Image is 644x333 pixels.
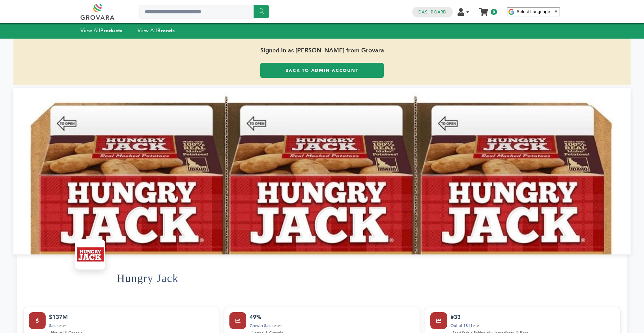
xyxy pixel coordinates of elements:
[138,27,175,34] a: View AllBrands
[491,9,497,15] span: 0
[274,324,281,328] span: (YOY)
[554,9,558,14] span: ▼
[77,241,104,268] img: Hungry Jack Logo
[450,312,615,322] div: #33
[140,5,269,18] input: Search a product or brand...
[49,312,214,322] div: $137M
[250,312,414,322] div: 49%
[517,9,550,14] span: Select Language
[117,262,178,295] h1: Hungry Jack
[59,324,66,328] span: (YOY)
[49,323,214,329] div: Sales
[473,324,480,328] span: (YOY)
[13,39,631,63] span: Signed in as [PERSON_NAME] from Grovara
[80,27,123,34] a: View AllProducts
[480,6,488,13] a: My Cart
[250,323,414,329] div: Growth Sales
[552,9,552,14] span: ​
[450,323,615,329] div: Out of 1811
[100,27,122,34] strong: Products
[157,27,175,34] strong: Brands
[517,9,558,14] a: Select Language​
[418,9,446,15] a: Dashboard
[260,63,384,78] a: Back to Admin Account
